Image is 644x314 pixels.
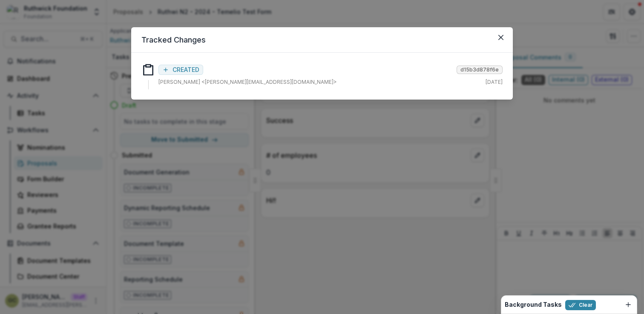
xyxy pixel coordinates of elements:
p: [DATE] [486,78,503,86]
span: d15b3d878f6e [457,66,503,74]
button: Clear [565,300,596,310]
span: CREATED [172,66,199,74]
p: [PERSON_NAME] <[PERSON_NAME][EMAIL_ADDRESS][DOMAIN_NAME]> [158,78,337,86]
header: Tracked Changes [131,27,513,53]
h2: Background Tasks [505,301,562,308]
button: Close [494,31,508,44]
button: Dismiss [623,300,633,310]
